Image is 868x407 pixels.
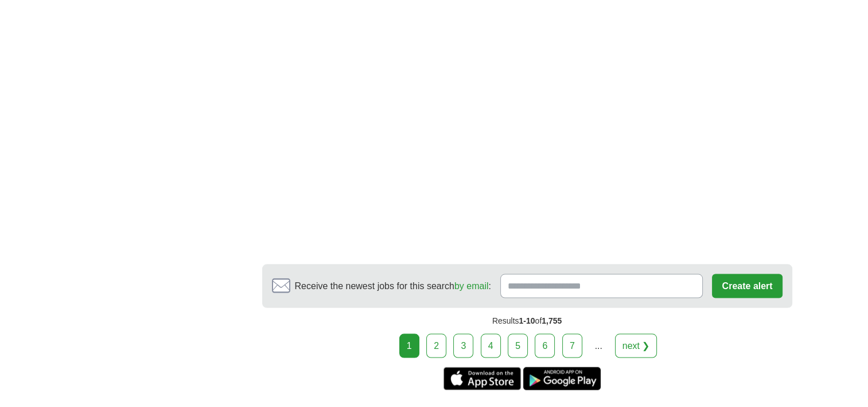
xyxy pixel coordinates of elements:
[523,367,601,390] a: Get the Android app
[535,333,555,358] a: 6
[562,333,582,358] a: 7
[712,274,782,298] button: Create alert
[454,281,489,290] a: by email
[262,308,792,333] div: Results of
[481,333,501,358] a: 4
[542,316,562,325] span: 1,755
[519,316,535,325] span: 1-10
[615,333,657,358] a: next ❯
[443,367,521,390] a: Get the iPhone app
[399,333,419,358] div: 1
[508,333,528,358] a: 5
[295,279,491,293] span: Receive the newest jobs for this search :
[453,333,473,358] a: 3
[426,333,446,358] a: 2
[587,334,610,357] div: ...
